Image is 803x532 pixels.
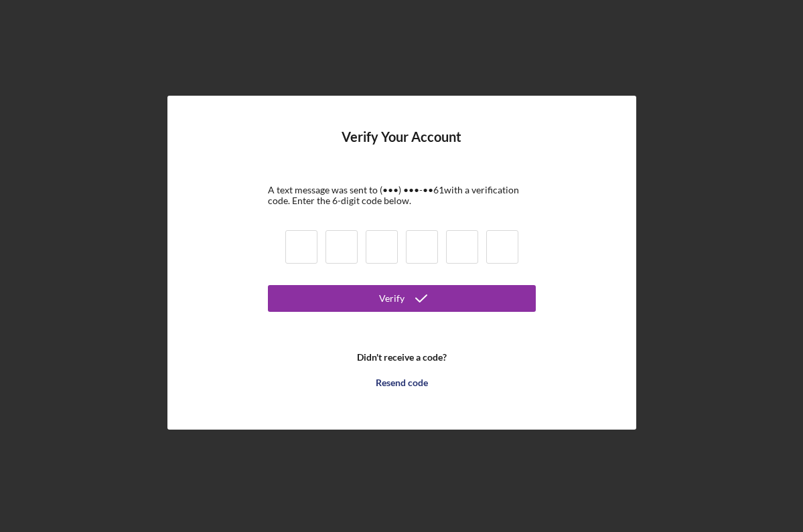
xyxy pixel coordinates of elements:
[342,129,461,165] h4: Verify Your Account
[268,369,536,396] button: Resend code
[268,285,536,312] button: Verify
[268,185,536,206] div: A text message was sent to (•••) •••-•• 61 with a verification code. Enter the 6-digit code below.
[376,369,428,396] div: Resend code
[357,352,447,363] b: Didn't receive a code?
[379,285,405,312] div: Verify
